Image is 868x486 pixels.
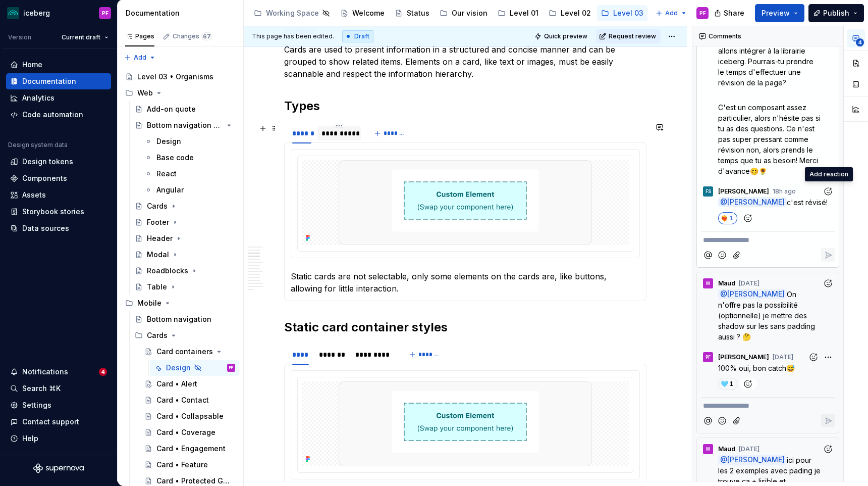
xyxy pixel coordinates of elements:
[609,32,656,40] span: Request review
[721,214,727,222] span: ❤️‍🔥
[121,85,239,101] div: Web
[821,276,835,290] button: Add reaction
[596,29,661,43] button: Request review
[391,5,433,21] a: Status
[140,408,239,424] a: Card • Collapsable
[140,150,239,166] a: Base code
[22,223,69,233] div: Data sources
[134,54,146,62] span: Add
[821,442,835,456] button: Add reaction
[62,33,100,41] span: Current draft
[140,376,239,392] a: Card • Alert
[140,182,239,198] a: Angular
[147,314,211,324] div: Bottom navigation
[718,15,822,87] span: Salut [PERSON_NAME]! Voici un nouveau composant que nous allons intégrer à la librairie iceberg. ...
[131,311,239,327] a: Bottom navigation
[22,157,73,167] div: Design tokens
[692,26,843,46] div: Comments
[706,279,710,287] div: M
[284,319,646,335] h2: Static card container styles
[131,279,239,295] a: Table
[156,411,224,421] div: Card • Collapsable
[131,117,239,133] a: Bottom navigation bar
[8,141,68,149] div: Design system data
[22,400,51,410] div: Settings
[22,173,67,183] div: Components
[706,445,710,453] div: M
[156,427,215,438] div: Card • Coverage
[336,5,389,21] a: Welcome
[147,217,169,227] div: Footer
[806,350,820,364] button: Add reaction
[561,8,591,18] div: Level 02
[699,9,706,17] div: PF
[291,149,640,295] section-item: Static
[821,350,835,364] button: More
[150,360,239,376] a: DesignPF
[125,32,154,40] div: Pages
[140,166,239,182] a: React
[121,295,239,311] div: Mobile
[22,417,79,427] div: Contact support
[821,184,835,198] button: Add reaction
[33,463,84,473] svg: Supernova Logo
[229,363,233,373] div: PF
[6,204,111,220] a: Storybook stories
[102,9,108,17] div: PF
[510,8,538,18] div: Level 01
[718,279,735,287] span: Maud
[821,248,835,262] button: Reply
[22,367,68,377] div: Notifications
[407,8,429,18] div: Status
[156,476,233,486] div: Card • Protected Good
[173,32,212,40] div: Changes
[131,327,239,344] div: Cards
[718,445,735,453] span: Maud
[701,414,715,427] button: Mention someone
[147,233,173,244] div: Header
[156,395,209,405] div: Card • Contact
[137,298,161,308] div: Mobile
[6,220,111,236] a: Data sources
[706,353,711,361] div: PF
[131,214,239,230] a: Footer
[649,5,711,21] a: UX patterns
[140,457,239,473] a: Card • Feature
[6,380,111,397] button: Search ⌘K
[730,248,744,262] button: Attach files
[718,353,769,361] span: [PERSON_NAME]
[266,8,319,18] div: Working Space
[823,8,849,18] span: Publish
[131,230,239,247] a: Header
[156,379,197,389] div: Card • Alert
[121,69,239,85] a: Level 03 • Organisms
[730,414,744,427] button: Attach files
[22,433,38,444] div: Help
[613,8,643,18] div: Level 03
[156,153,194,163] div: Base code
[126,8,239,18] div: Documentation
[291,270,640,295] p: Static cards are not selectable, only some elements on the cards are, like buttons, allowing for ...
[665,9,678,17] span: Add
[22,207,84,217] div: Storybook stories
[342,30,373,42] div: Draft
[140,392,239,408] a: Card • Contact
[99,368,107,376] span: 4
[22,190,46,200] div: Assets
[721,380,727,388] span: 🩵
[6,430,111,447] button: Help
[724,8,744,18] span: Share
[6,414,111,430] button: Contact support
[709,4,751,22] button: Share
[22,60,42,70] div: Home
[156,460,208,470] div: Card • Feature
[6,73,111,89] a: Documentation
[284,43,646,80] p: Cards are used to present information in a structured and concise manner and can be grouped to sh...
[8,33,31,41] div: Version
[147,282,167,292] div: Table
[436,5,492,21] a: Our vision
[531,29,592,43] button: Quick preview
[250,5,334,21] a: Working Space
[653,6,690,20] button: Add
[787,198,828,207] span: c'est révisé!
